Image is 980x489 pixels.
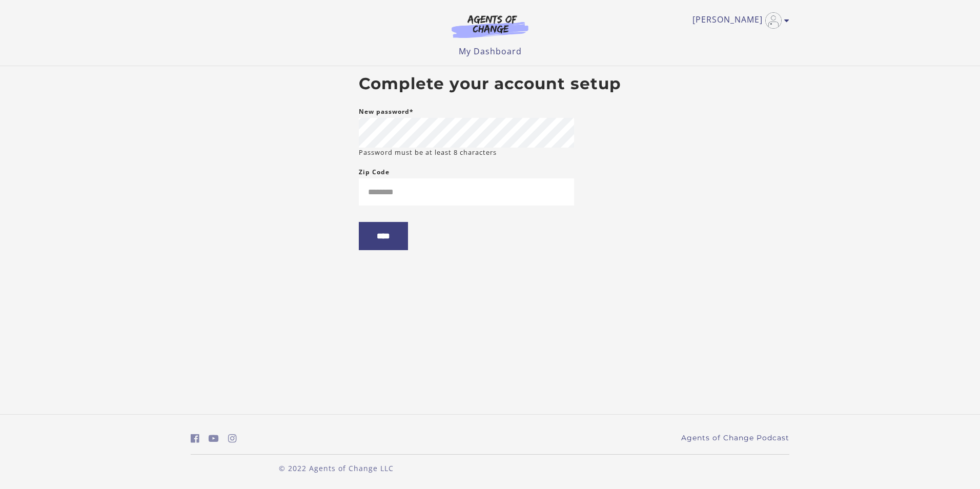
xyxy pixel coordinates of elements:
i: https://www.instagram.com/agentsofchangeprep/ (Open in a new window) [228,434,237,443]
h2: Complete your account setup [359,74,621,94]
i: https://www.youtube.com/c/AgentsofChangeTestPrepbyMeaganMitchell (Open in a new window) [209,434,219,443]
a: https://www.instagram.com/agentsofchangeprep/ (Open in a new window) [228,431,237,446]
label: Zip Code [359,166,390,178]
small: Password must be at least 8 characters [359,148,497,157]
a: https://www.facebook.com/groups/aswbtestprep (Open in a new window) [191,431,199,446]
a: Toggle menu [692,12,784,29]
a: My Dashboard [459,46,522,57]
a: Agents of Change Podcast [681,433,789,443]
label: New password* [359,106,414,118]
p: © 2022 Agents of Change LLC [191,463,482,474]
i: https://www.facebook.com/groups/aswbtestprep (Open in a new window) [191,434,199,443]
img: Agents of Change Logo [441,14,539,38]
a: https://www.youtube.com/c/AgentsofChangeTestPrepbyMeaganMitchell (Open in a new window) [209,431,219,446]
